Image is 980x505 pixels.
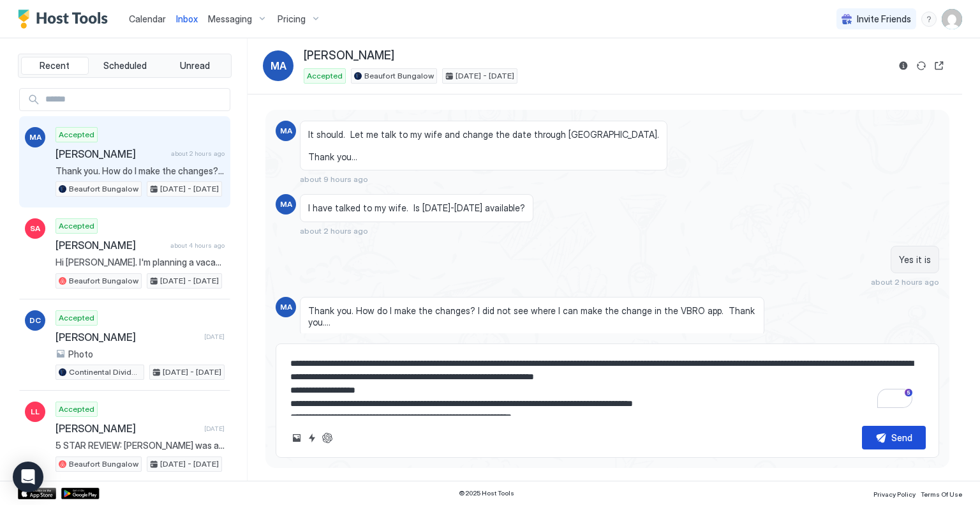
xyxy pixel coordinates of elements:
[921,486,962,500] a: Terms Of Use
[896,58,911,73] button: Reservation information
[204,333,225,341] span: [DATE]
[873,486,916,500] a: Privacy Policy
[69,366,141,378] span: Continental Divide Retreat
[21,57,89,75] button: Recent
[18,488,56,499] a: App Store
[59,403,94,415] span: Accepted
[69,183,138,195] span: Beaufort Bungalow
[56,257,225,268] span: Hi [PERSON_NAME]. I'm planning a vacation to the coast with my Mom, Niece and [GEOGRAPHIC_DATA]. ...
[176,12,198,26] a: Inbox
[308,129,659,163] span: It should. Let me talk to my wife and change the date through [GEOGRAPHIC_DATA]. Thank you...
[280,125,292,137] span: MA
[942,9,962,29] div: User profile
[56,331,199,343] span: [PERSON_NAME]
[364,70,434,82] span: Beaufort Bungalow
[914,58,929,73] button: Sync reservation
[899,254,931,266] span: Yes it is
[91,57,159,75] button: Scheduled
[300,174,368,184] span: about 9 hours ago
[278,13,306,25] span: Pricing
[176,13,198,24] span: Inbox
[280,301,292,313] span: MA
[160,458,219,470] span: [DATE] - [DATE]
[180,60,210,72] span: Unread
[280,199,292,210] span: MA
[456,70,514,82] span: [DATE] - [DATE]
[204,425,225,433] span: [DATE]
[69,275,138,287] span: Beaufort Bungalow
[69,458,138,470] span: Beaufort Bungalow
[103,60,147,72] span: Scheduled
[300,226,368,236] span: about 2 hours ago
[29,315,41,326] span: DC
[160,183,219,195] span: [DATE] - [DATE]
[921,11,937,27] div: menu
[61,488,100,499] a: Google Play Store
[308,305,756,328] span: Thank you. How do I make the changes? I did not see where I can make the change in the VBRO app. ...
[163,366,221,378] span: [DATE] - [DATE]
[68,349,93,360] span: Photo
[18,10,114,29] a: Host Tools Logo
[30,223,40,234] span: SA
[40,89,230,110] input: Input Field
[40,60,70,72] span: Recent
[320,430,335,446] button: ChatGPT Auto Reply
[208,13,252,25] span: Messaging
[170,241,225,250] span: about 4 hours ago
[304,430,320,446] button: Quick reply
[857,13,911,25] span: Invite Friends
[271,58,286,73] span: MA
[18,54,232,78] div: tab-group
[871,277,939,287] span: about 2 hours ago
[308,202,525,214] span: I have talked to my wife. Is [DATE]-[DATE] available?
[129,12,166,26] a: Calendar
[171,149,225,158] span: about 2 hours ago
[289,430,304,446] button: Upload image
[932,58,947,73] button: Open reservation
[59,129,94,140] span: Accepted
[289,352,926,416] textarea: To enrich screen reader interactions, please activate Accessibility in Grammarly extension settings
[31,406,40,418] span: LL
[304,49,394,63] span: [PERSON_NAME]
[56,440,225,451] span: 5 STAR REVIEW: [PERSON_NAME] was a great guest and treated the Bungalow with respect and left it ...
[59,220,94,232] span: Accepted
[459,489,514,497] span: © 2025 Host Tools
[59,312,94,324] span: Accepted
[56,147,166,160] span: [PERSON_NAME]
[161,57,228,75] button: Unread
[56,165,225,177] span: Thank you. How do I make the changes? I did not see where I can make the change in the VBRO app. ...
[160,275,219,287] span: [DATE] - [DATE]
[873,490,916,498] span: Privacy Policy
[129,13,166,24] span: Calendar
[13,462,43,492] div: Open Intercom Messenger
[307,70,343,82] span: Accepted
[921,490,962,498] span: Terms Of Use
[891,431,912,444] div: Send
[56,422,199,435] span: [PERSON_NAME]
[862,426,926,449] button: Send
[56,239,165,252] span: [PERSON_NAME]
[29,132,41,143] span: MA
